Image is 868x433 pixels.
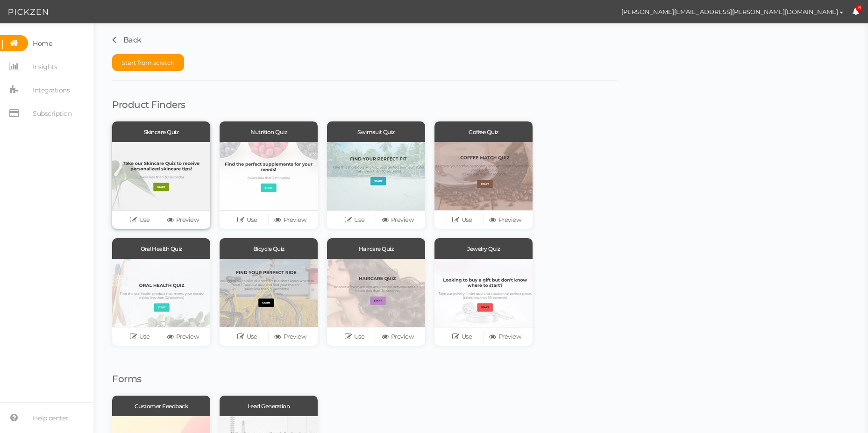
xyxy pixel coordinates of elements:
[220,396,318,416] div: Lead Generation
[484,213,526,227] a: Preview
[269,330,312,343] a: Preview
[327,121,425,142] div: Swimsuit Quiz
[33,59,57,74] span: Insights
[220,238,318,259] div: Bicycle Quiz
[118,213,161,227] a: Use
[118,330,161,343] a: Use
[161,213,204,227] a: Preview
[112,35,142,44] a: Back
[33,106,71,121] span: Subscription
[333,330,376,343] a: Use
[596,4,612,20] img: e461e14119391d8baf729a9bdf18d419
[161,330,204,343] a: Preview
[33,411,68,426] span: Help center
[434,238,533,259] div: Jewelry Quiz
[226,213,269,227] a: Use
[441,330,484,343] a: Use
[33,36,52,51] span: Home
[112,396,210,416] div: Customer Feedback
[484,330,526,343] a: Preview
[112,99,617,110] h1: Product Finders
[333,213,376,227] a: Use
[621,8,838,15] span: [PERSON_NAME][EMAIL_ADDRESS][PERSON_NAME][DOMAIN_NAME]
[226,330,269,343] a: Use
[376,213,419,227] a: Preview
[434,121,533,142] div: Coffee Quiz
[112,374,617,384] h1: Forms
[612,4,852,20] button: [PERSON_NAME][EMAIL_ADDRESS][PERSON_NAME][DOMAIN_NAME]
[269,213,312,227] a: Preview
[8,7,48,18] img: Pickzen logo
[112,238,210,259] div: Oral Health Quiz
[327,238,425,259] div: Haircare Quiz
[33,83,70,98] span: Integrations
[856,5,863,12] span: 6
[112,121,210,142] div: Skincare Quiz
[376,330,419,343] a: Preview
[441,213,484,227] a: Use
[220,121,318,142] div: Nutrition Quiz
[121,59,175,66] span: Start from scratch
[112,54,184,71] button: Start from scratch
